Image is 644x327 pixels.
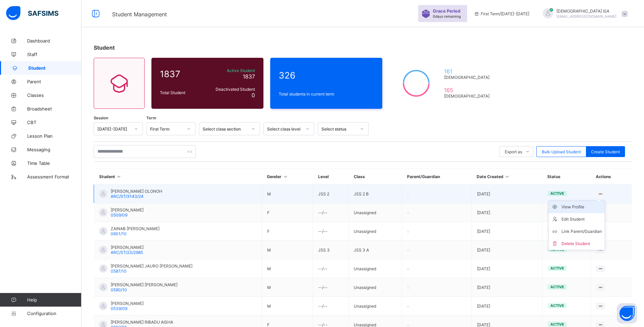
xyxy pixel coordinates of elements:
th: Gender [262,169,313,185]
span: 0509/09 [111,212,127,218]
td: Unassigned [349,203,402,222]
span: 326 [279,70,374,81]
span: Classes [27,92,81,98]
span: CBT [27,120,81,125]
td: --/-- [313,297,349,315]
td: [DATE] [472,297,542,315]
span: Term [146,116,156,120]
span: active [550,322,564,327]
span: 1837 [243,73,255,80]
span: 0587/10 [111,269,127,274]
span: ZAINAB [PERSON_NAME] [111,226,160,231]
span: Time Table [27,160,81,166]
div: MUHAMMADISA [536,8,631,19]
td: [DATE] [472,222,542,241]
button: Open asap [617,303,637,324]
span: [PERSON_NAME] [PERSON_NAME] [111,282,178,287]
span: Total students in current term [279,91,374,97]
td: Unassigned [349,297,402,315]
td: JSS 3 A [349,241,402,259]
span: Student [28,65,81,71]
span: Active Student [207,68,255,73]
span: active [550,191,564,196]
span: Grace Period [433,8,460,14]
div: Total Student [158,88,205,97]
img: safsims [6,6,58,20]
td: M [262,259,313,278]
div: Select class section [203,126,247,132]
td: [DATE] [472,259,542,278]
span: [PERSON_NAME] [111,207,144,212]
td: Unassigned [349,222,402,241]
td: JSS 2 [313,185,349,203]
th: Class [349,169,402,185]
i: Sort in Ascending Order [504,174,510,179]
span: Configuration [27,311,81,316]
td: Unassigned [349,278,402,297]
th: Student [94,169,262,185]
span: 165 [444,87,493,93]
div: [DATE]-[DATE] [97,126,130,132]
div: Delete Student [562,240,602,247]
th: Parent/Guardian [402,169,472,185]
span: 0539/09 [111,306,127,311]
td: M [262,297,313,315]
td: [DATE] [472,241,542,259]
span: active [550,247,564,252]
i: Sort in Ascending Order [282,174,288,179]
th: Level [313,169,349,185]
span: [PERSON_NAME] [111,301,144,306]
span: Session [94,116,108,120]
span: Bulk Upload Student [542,149,581,154]
span: 0601/10 [111,231,127,236]
td: --/-- [313,203,349,222]
div: Edit Student [562,216,602,223]
span: Dashboard [27,38,81,44]
span: [PERSON_NAME] RIBADU AISHA [111,320,173,325]
span: active [550,285,564,289]
span: Deactivated Student [207,87,255,92]
td: [DATE] [472,278,542,297]
span: Lesson Plan [27,133,81,139]
td: --/-- [313,259,349,278]
span: [PERSON_NAME] [111,245,144,250]
th: Actions [591,169,632,185]
span: Student [94,44,115,51]
span: Staff [27,52,81,57]
td: F [262,222,313,241]
td: JSS 3 [313,241,349,259]
td: JSS 2 B [349,185,402,203]
div: Select status [321,126,356,132]
span: ARC/ST/23/2985 [111,250,143,255]
div: View Profile [562,204,602,210]
div: Select class level [267,126,302,132]
th: Date Created [472,169,542,185]
span: 0 [252,92,255,99]
span: active [550,303,564,308]
i: Sort in Ascending Order [116,174,122,179]
td: M [262,185,313,203]
span: active [550,266,564,271]
span: [DEMOGRAPHIC_DATA] ISA [556,8,617,14]
span: Assessment Format [27,174,81,179]
td: [DATE] [472,203,542,222]
span: Broadsheet [27,106,81,111]
td: [DATE] [472,185,542,203]
span: 0 days remaining [433,14,461,18]
td: M [262,241,313,259]
img: sticker-purple.71386a28dfed39d6af7621340158ba97.svg [422,10,430,18]
div: Link Parent/Guardian [562,228,602,235]
span: 161 [444,68,493,75]
span: [PERSON_NAME] JAURO [PERSON_NAME] [111,263,192,269]
span: Create Student [591,149,620,154]
td: F [262,203,313,222]
span: Student Management [112,11,167,18]
span: [PERSON_NAME] OLONOH [111,189,162,194]
span: ARC/ST/3143/24 [111,194,144,199]
div: First Term [150,126,183,132]
span: [DEMOGRAPHIC_DATA] [444,93,493,99]
td: --/-- [313,222,349,241]
span: Messaging [27,147,81,152]
span: session/term information [474,11,529,16]
span: 1837 [160,69,203,79]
